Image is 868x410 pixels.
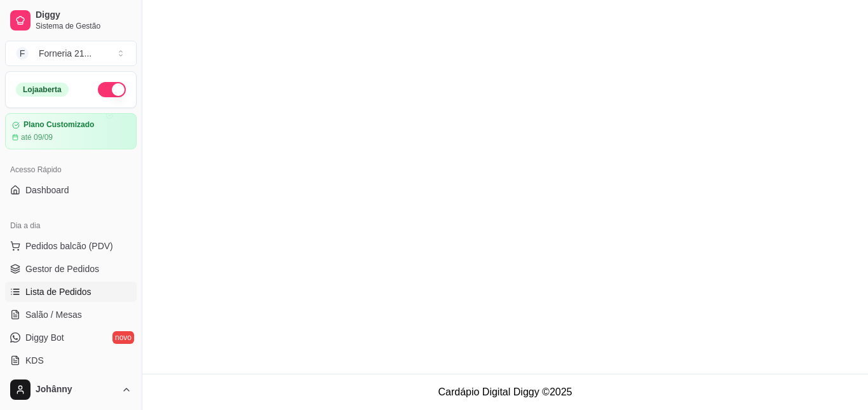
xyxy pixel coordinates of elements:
[5,5,137,36] a: DiggySistema de Gestão
[36,10,132,21] span: Diggy
[5,374,137,405] button: Johânny
[16,47,29,60] span: F
[5,259,137,279] a: Gestor de Pedidos
[36,384,116,395] span: Johânny
[5,304,137,325] a: Salão / Mesas
[39,47,92,60] div: Forneria 21 ...
[25,285,92,298] span: Lista de Pedidos
[5,350,137,371] a: KDS
[5,215,137,236] div: Dia a dia
[5,327,137,348] a: Diggy Botnovo
[25,263,99,275] span: Gestor de Pedidos
[25,331,64,344] span: Diggy Bot
[5,160,137,180] div: Acesso Rápido
[5,282,137,302] a: Lista de Pedidos
[24,120,94,130] article: Plano Customizado
[142,374,868,410] footer: Cardápio Digital Diggy © 2025
[21,132,53,142] article: até 09/09
[5,41,137,66] button: Select a team
[25,184,69,196] span: Dashboard
[98,82,126,97] button: Alterar Status
[5,113,137,149] a: Plano Customizadoaté 09/09
[25,240,113,252] span: Pedidos balcão (PDV)
[5,180,137,200] a: Dashboard
[16,83,69,97] div: Loja aberta
[5,236,137,256] button: Pedidos balcão (PDV)
[25,308,82,321] span: Salão / Mesas
[36,21,132,31] span: Sistema de Gestão
[25,354,44,367] span: KDS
